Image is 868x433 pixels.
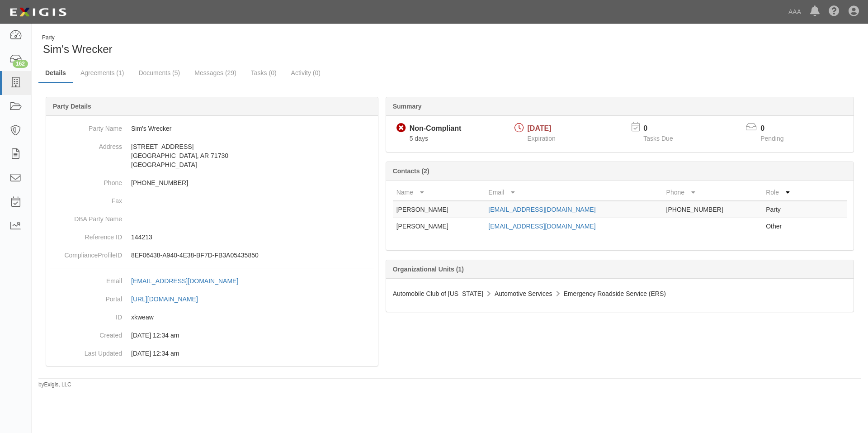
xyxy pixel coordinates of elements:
[50,119,122,133] dt: Party Name
[132,64,187,82] a: Documents (5)
[564,290,666,297] span: Emergency Roadside Service (ERS)
[396,124,406,133] i: Non-Compliant
[50,344,374,362] dd: 03/10/2023 12:34 am
[50,308,374,326] dd: xkweaw
[42,34,112,42] div: Party
[410,135,428,142] span: Since 09/03/2025
[495,290,552,297] span: Automotive Services
[760,135,783,142] span: Pending
[393,201,485,218] td: [PERSON_NAME]
[643,135,673,142] span: Tasks Due
[488,223,595,230] a: [EMAIL_ADDRESS][DOMAIN_NAME]
[829,6,840,17] i: Help Center - Complianz
[762,201,811,218] td: Party
[663,184,763,201] th: Phone
[762,184,811,201] th: Role
[50,138,122,151] dt: Address
[488,206,595,213] a: [EMAIL_ADDRESS][DOMAIN_NAME]
[393,184,485,201] th: Name
[50,326,122,340] dt: Created
[50,308,122,322] dt: ID
[43,43,112,55] span: Sim's Wrecker
[50,246,122,260] dt: ComplianceProfileID
[50,138,374,174] dd: [STREET_ADDRESS] [GEOGRAPHIC_DATA], AR 71730 [GEOGRAPHIC_DATA]
[762,218,811,235] td: Other
[50,174,122,187] dt: Phone
[131,251,374,260] p: 8EF06438-A940-4E38-BF7D-FB3A05435850
[393,266,464,273] b: Organizational Units (1)
[284,64,327,82] a: Activity (0)
[528,135,556,142] span: Expiration
[50,119,374,138] dd: Sim's Wrecker
[244,64,283,82] a: Tasks (0)
[393,290,483,297] span: Automobile Club of [US_STATE]
[38,64,73,83] a: Details
[131,233,374,242] p: 144213
[410,124,462,134] div: Non-Compliant
[393,167,429,175] b: Contacts (2)
[663,201,763,218] td: [PHONE_NUMBER]
[50,192,122,205] dt: Fax
[53,103,91,110] b: Party Details
[38,381,71,389] small: by
[188,64,243,82] a: Messages (29)
[643,124,684,134] p: 0
[131,277,248,285] a: [EMAIL_ADDRESS][DOMAIN_NAME]
[74,64,131,82] a: Agreements (1)
[131,295,208,303] a: [URL][DOMAIN_NAME]
[485,184,662,201] th: Email
[50,326,374,344] dd: 03/10/2023 12:34 am
[50,290,122,304] dt: Portal
[760,124,795,134] p: 0
[38,34,443,57] div: Sim's Wrecker
[528,124,552,132] span: [DATE]
[50,210,122,224] dt: DBA Party Name
[50,344,122,358] dt: Last Updated
[131,276,238,285] div: [EMAIL_ADDRESS][DOMAIN_NAME]
[50,272,122,285] dt: Email
[393,218,485,235] td: [PERSON_NAME]
[7,4,69,20] img: logo-5460c22ac91f19d4615b14bd174203de0afe785f0fc80cf4dbbc73dc1793850b.png
[13,60,28,68] div: 162
[44,381,71,388] a: Exigis, LLC
[393,103,422,110] b: Summary
[784,3,806,21] a: AAA
[50,228,122,242] dt: Reference ID
[50,174,374,192] dd: [PHONE_NUMBER]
